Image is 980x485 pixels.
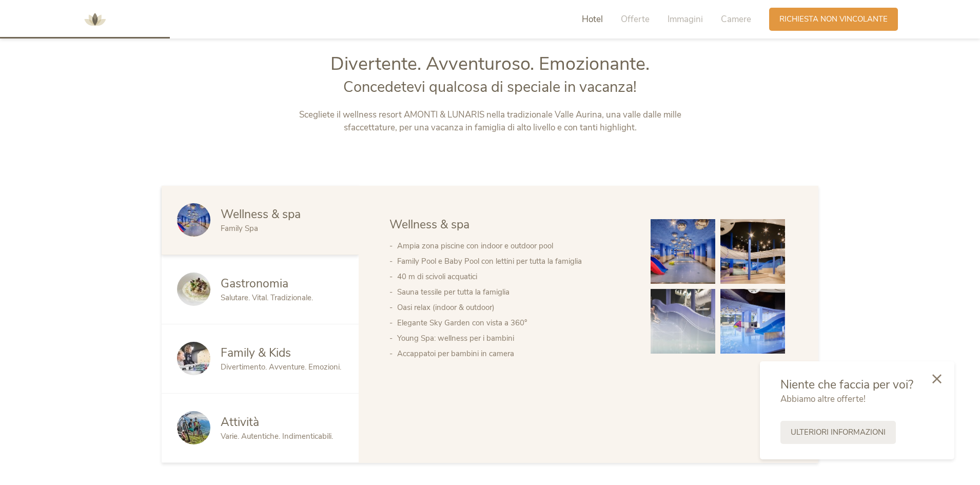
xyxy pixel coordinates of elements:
[397,238,630,254] li: Ampia zona piscine con indoor e outdoor pool
[397,284,630,300] li: Sauna tessile per tutta la famiglia
[330,51,650,76] span: Divertente. Avventuroso. Emozionante.
[343,77,637,97] span: Concedetevi qualcosa di speciale in vacanza!
[221,206,301,222] span: Wellness & spa
[397,331,630,346] li: Young Spa: wellness per i bambini
[621,13,650,25] span: Offerte
[80,4,110,35] img: AMONTI & LUNARIS Wellnessresort
[80,15,110,23] a: AMONTI & LUNARIS Wellnessresort
[791,427,886,438] span: Ulteriori informazioni
[668,13,703,25] span: Immagini
[780,393,866,405] span: Abbiamo altre offerte!
[221,431,333,441] span: Varie. Autentiche. Indimenticabili.
[397,300,630,315] li: Oasi relax (indoor & outdoor)
[721,13,751,25] span: Camere
[221,345,291,361] span: Family & Kids
[397,269,630,284] li: 40 m di scivoli acquatici
[389,217,469,232] span: Wellness & spa
[221,362,341,372] span: Divertimento. Avventure. Emozioni.
[397,254,630,269] li: Family Pool e Baby Pool con lettini per tutta la famiglia
[276,108,704,134] p: Scegliete il wellness resort AMONTI & LUNARIS nella tradizionale Valle Aurina, una valle dalle mi...
[397,346,630,361] li: Accappatoi per bambini in camera
[221,276,288,292] span: Gastronomia
[221,414,259,430] span: Attività
[397,315,630,331] li: Elegante Sky Garden con vista a 360°
[582,13,603,25] span: Hotel
[221,293,313,303] span: Salutare. Vital. Tradizionale.
[780,421,896,444] a: Ulteriori informazioni
[779,14,888,25] span: Richiesta non vincolante
[221,223,258,234] span: Family Spa
[780,377,913,393] span: Niente che faccia per voi?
